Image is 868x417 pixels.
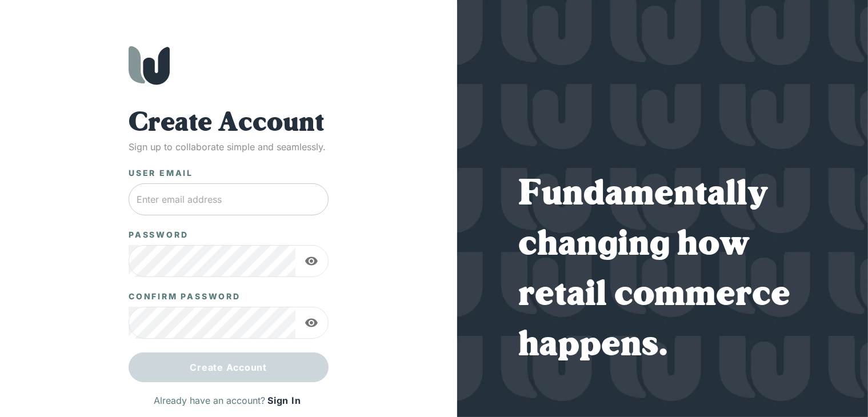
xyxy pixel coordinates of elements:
[265,391,303,410] button: Sign In
[129,183,329,215] input: Enter email address
[129,291,241,302] label: Confirm Password
[154,394,265,407] p: Already have an account?
[518,170,806,371] h1: Fundamentally changing how retail commerce happens.
[129,108,329,140] h1: Create Account
[129,229,188,240] label: Password
[129,167,193,179] label: User Email
[129,140,329,154] p: Sign up to collaborate simple and seamlessly.
[129,46,170,85] img: Wholeshop logo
